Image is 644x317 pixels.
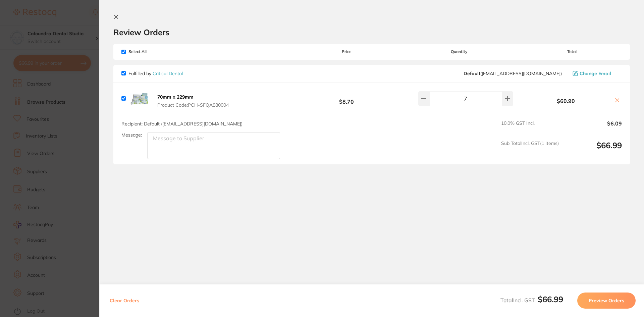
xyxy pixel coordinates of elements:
span: 10.0 % GST Incl. [501,120,559,135]
a: Critical Dental [153,70,183,76]
span: Change Email [580,71,611,76]
img: ZjZzeHQzZg [128,88,150,109]
span: Total [522,49,622,54]
h2: Review Orders [113,27,630,37]
output: $66.99 [564,141,622,159]
span: Select All [121,49,189,54]
button: 70mm x 229mm Product Code:PCH-SFQA880004 [155,94,231,108]
span: Total Incl. GST [500,297,563,304]
span: Recipient: Default ( [EMAIL_ADDRESS][DOMAIN_NAME] ) [121,121,243,127]
b: $66.99 [538,294,563,304]
span: Product Code: PCH-SFQA880004 [157,102,229,108]
b: Default [464,70,480,76]
output: $6.09 [564,120,622,135]
span: Quantity [397,49,522,54]
label: Message: [121,132,142,138]
b: 70mm x 229mm [157,94,194,100]
span: Sub Total Incl. GST ( 1 Items) [501,141,559,159]
button: Clear Orders [108,293,141,309]
p: Fulfilled by [128,71,183,76]
button: Preview Orders [577,293,636,309]
b: $60.90 [522,98,610,104]
span: Price [297,49,396,54]
b: $8.70 [297,92,396,105]
button: Change Email [571,70,622,76]
span: info@criticaldental.com.au [464,71,562,76]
